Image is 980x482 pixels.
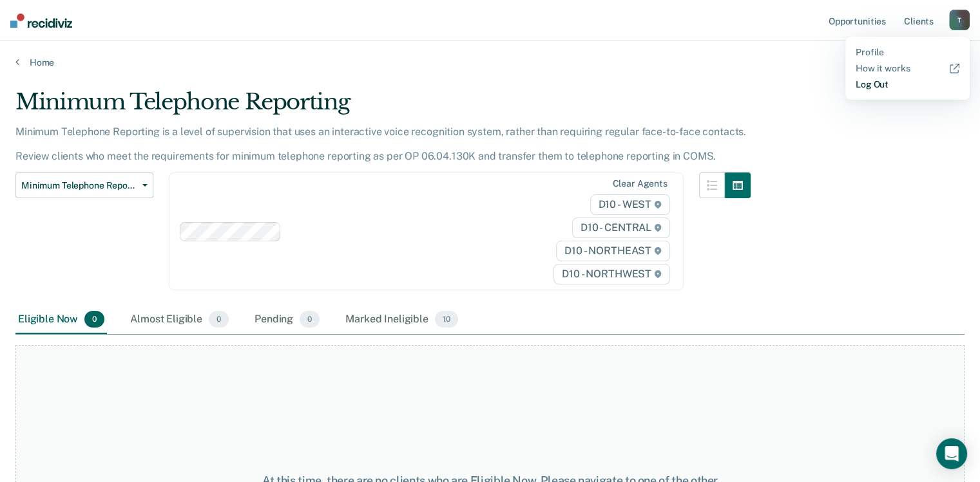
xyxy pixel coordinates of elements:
span: D10 - CENTRAL [572,218,670,238]
a: Profile [856,47,959,58]
span: 10 [435,311,458,328]
span: 0 [84,311,104,328]
p: Minimum Telephone Reporting is a level of supervision that uses an interactive voice recognition ... [15,125,746,162]
a: Log Out [856,79,959,90]
span: 0 [209,311,229,328]
div: Clear agents [612,178,667,189]
div: Eligible Now0 [15,306,107,334]
button: T [949,10,970,30]
a: Home [15,57,965,68]
span: D10 - NORTHWEST [553,264,669,284]
div: Marked Ineligible10 [343,306,460,334]
div: Minimum Telephone Reporting [15,89,751,125]
span: D10 - NORTHEAST [556,241,669,261]
div: Pending0 [252,306,322,334]
a: How it works [856,63,959,74]
button: Minimum Telephone Reporting [15,172,153,198]
div: Open Intercom Messenger [936,438,967,469]
span: Minimum Telephone Reporting [21,180,137,191]
span: 0 [300,311,320,328]
span: D10 - WEST [590,194,670,215]
img: Recidiviz [10,14,72,28]
div: Almost Eligible0 [128,306,231,334]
